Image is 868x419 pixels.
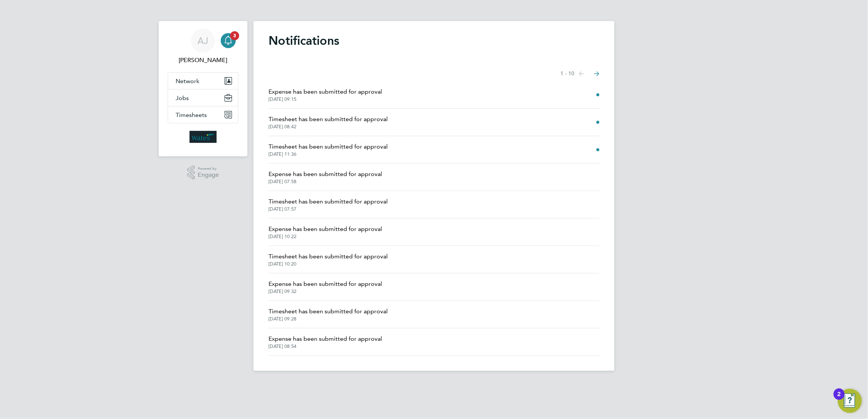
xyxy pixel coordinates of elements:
span: Timesheet has been submitted for approval [269,197,388,206]
span: 1 - 10 [560,70,574,77]
a: Timesheet has been submitted for approval[DATE] 09:28 [269,307,388,322]
a: Powered byEngage [187,165,219,180]
span: Powered by [198,165,219,172]
a: Expense has been submitted for approval[DATE] 10:22 [269,225,382,240]
span: Expense has been submitted for approval [269,170,382,179]
a: Expense has been submitted for approval[DATE] 08:54 [269,334,382,349]
span: [DATE] 09:32 [269,288,382,295]
span: [DATE] 07:58 [269,179,382,185]
span: Timesheet has been submitted for approval [269,115,388,124]
span: Expense has been submitted for approval [269,334,382,343]
span: Network [176,77,199,85]
nav: Select page of notifications list [560,66,599,81]
a: Timesheet has been submitted for approval[DATE] 07:57 [269,197,388,212]
a: Timesheet has been submitted for approval[DATE] 10:20 [269,252,388,267]
span: Expense has been submitted for approval [269,225,382,234]
span: Expense has been submitted for approval [269,87,382,96]
span: [DATE] 08:54 [269,343,382,349]
a: Expense has been submitted for approval[DATE] 09:15 [269,87,382,102]
span: AJ [198,36,209,46]
button: Network [168,73,238,89]
span: Engage [198,172,219,178]
div: 2 [838,394,841,404]
a: 3 [221,29,236,53]
span: Expense has been submitted for approval [269,279,382,288]
span: Timesheet has been submitted for approval [269,252,388,261]
a: Timesheet has been submitted for approval[DATE] 11:36 [269,142,388,157]
a: AJ[PERSON_NAME] [168,29,238,65]
span: Timesheets [176,111,207,118]
span: [DATE] 11:36 [269,151,388,157]
a: Expense has been submitted for approval[DATE] 07:58 [269,170,382,185]
button: Timesheets [168,106,238,123]
h1: Notifications [269,33,599,48]
a: Timesheet has been submitted for approval[DATE] 08:42 [269,115,388,130]
span: [DATE] 10:22 [269,234,382,240]
span: [DATE] 08:42 [269,124,388,130]
span: Jobs [176,94,189,102]
img: wates-logo-retina.png [190,131,217,143]
button: Jobs [168,90,238,106]
a: Expense has been submitted for approval[DATE] 09:32 [269,279,382,295]
span: Timesheet has been submitted for approval [269,142,388,151]
span: [DATE] 09:15 [269,96,382,102]
nav: Main navigation [159,21,247,156]
span: Timesheet has been submitted for approval [269,307,388,316]
span: [DATE] 10:20 [269,261,388,267]
span: [DATE] 07:57 [269,206,388,212]
span: Aruna Jassal [168,56,238,65]
button: Open Resource Center, 2 new notifications [838,389,862,413]
a: Go to home page [168,131,238,143]
span: 3 [230,31,239,40]
span: [DATE] 09:28 [269,316,388,322]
